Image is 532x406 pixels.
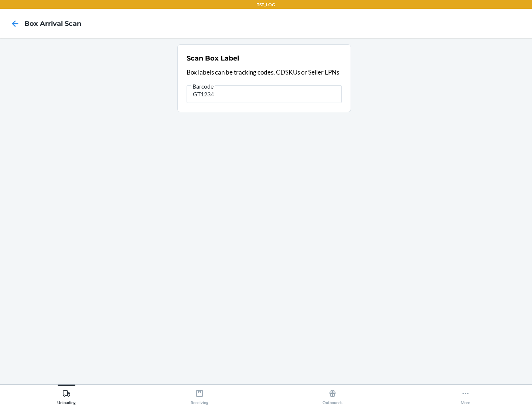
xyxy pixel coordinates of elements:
[187,54,239,63] h2: Scan Box Label
[187,68,342,77] p: Box labels can be tracking codes, CDSKUs or Seller LPNs
[187,85,342,103] input: Barcode
[257,1,275,8] p: TST_LOG
[266,385,399,405] button: Outbounds
[191,83,215,90] span: Barcode
[57,386,76,405] div: Unloading
[133,385,266,405] button: Receiving
[323,386,342,405] div: Outbounds
[399,385,532,405] button: More
[191,386,208,405] div: Receiving
[24,19,81,28] h4: Box Arrival Scan
[461,386,470,405] div: More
